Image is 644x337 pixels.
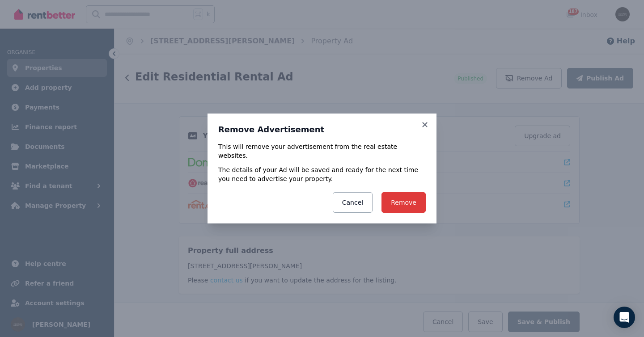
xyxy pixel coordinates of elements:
[218,142,426,160] p: This will remove your advertisement from the real estate websites.
[381,192,426,213] button: Remove
[614,307,635,328] div: Open Intercom Messenger
[333,192,373,213] button: Cancel
[218,124,426,135] h3: Remove Advertisement
[218,165,426,183] p: The details of your Ad will be saved and ready for the next time you need to advertise your prope...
